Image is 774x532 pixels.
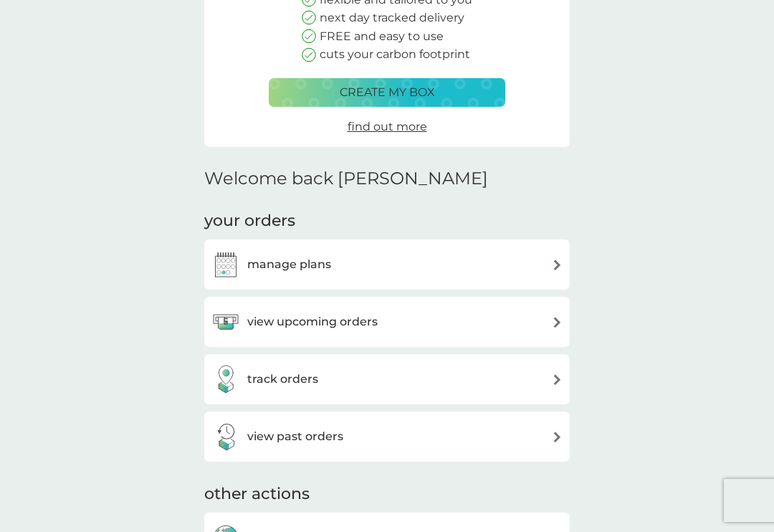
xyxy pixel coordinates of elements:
h2: Welcome back [PERSON_NAME] [204,168,488,189]
button: create my box [269,78,505,107]
img: arrow right [552,317,563,328]
h3: other actions [204,483,310,505]
h3: track orders [247,370,318,389]
h3: manage plans [247,255,331,274]
h3: view past orders [247,427,343,446]
p: cuts your carbon footprint [320,45,470,64]
p: next day tracked delivery [320,9,464,27]
h3: your orders [204,210,295,232]
a: find out more [348,118,427,136]
h3: view upcoming orders [247,313,378,331]
img: arrow right [552,374,563,385]
p: FREE and easy to use [320,27,444,46]
span: find out more [348,120,427,133]
p: create my box [340,83,435,102]
img: arrow right [552,260,563,270]
img: arrow right [552,432,563,442]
